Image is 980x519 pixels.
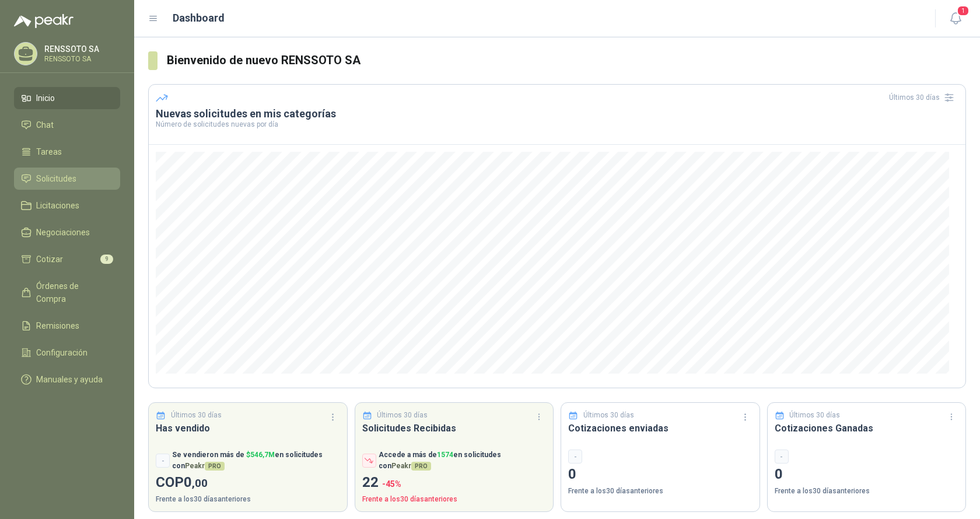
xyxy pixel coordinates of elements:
[36,319,79,332] span: Remisiones
[945,8,966,29] button: 1
[36,119,54,131] span: Chat
[379,450,547,472] p: Accede a más de en solicitudes con
[246,451,275,459] span: $ 546,7M
[377,410,428,421] p: Últimos 30 días
[14,342,120,364] a: Configuración
[184,474,208,490] span: 0
[775,450,789,464] div: -
[172,450,340,472] p: Se vendieron más de en solicitudes con
[171,410,222,421] p: Últimos 30 días
[36,172,76,185] span: Solicitudes
[100,255,113,264] span: 9
[437,451,453,459] span: 1574
[391,462,431,470] span: Peakr
[156,454,170,468] div: -
[36,199,79,212] span: Licitaciones
[173,10,225,26] h1: Dashboard
[889,88,958,107] div: Últimos 30 días
[36,145,62,158] span: Tareas
[14,114,120,136] a: Chat
[957,5,970,16] span: 1
[568,421,752,436] h3: Cotizaciones enviadas
[568,450,582,464] div: -
[156,107,958,121] h3: Nuevas solicitudes en mis categorías
[44,55,117,62] p: RENSSOTO SA
[156,121,958,128] p: Número de solicitudes nuevas por día
[192,476,208,490] span: ,00
[14,275,120,310] a: Órdenes de Compra
[411,462,431,471] span: PRO
[362,472,547,494] p: 22
[36,346,87,359] span: Configuración
[36,253,63,266] span: Cotizar
[14,221,120,243] a: Negociaciones
[14,87,120,109] a: Inicio
[44,45,117,53] p: RENSSOTO SA
[14,194,120,217] a: Licitaciones
[382,479,401,489] span: -45 %
[156,472,340,494] p: COP
[36,373,103,386] span: Manuales y ayuda
[775,486,959,497] p: Frente a los 30 días anteriores
[568,464,752,486] p: 0
[14,14,73,28] img: Logo peakr
[14,141,120,163] a: Tareas
[14,368,120,391] a: Manuales y ayuda
[568,486,752,497] p: Frente a los 30 días anteriores
[362,494,547,505] p: Frente a los 30 días anteriores
[775,421,959,436] h3: Cotizaciones Ganadas
[185,462,225,470] span: Peakr
[156,421,340,436] h3: Has vendido
[14,168,120,190] a: Solicitudes
[775,464,959,486] p: 0
[156,494,340,505] p: Frente a los 30 días anteriores
[14,248,120,270] a: Cotizar9
[36,280,109,305] span: Órdenes de Compra
[583,410,634,421] p: Últimos 30 días
[36,226,90,239] span: Negociaciones
[167,51,966,69] h3: Bienvenido de nuevo RENSSOTO SA
[789,410,840,421] p: Últimos 30 días
[362,421,547,436] h3: Solicitudes Recibidas
[14,315,120,337] a: Remisiones
[205,462,225,471] span: PRO
[36,92,55,105] span: Inicio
